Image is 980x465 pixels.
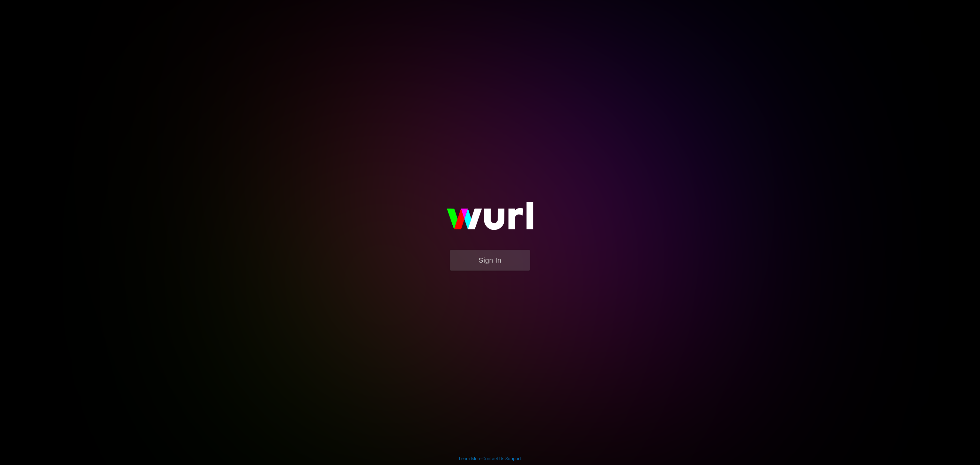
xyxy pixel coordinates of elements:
a: Contact Us [482,456,504,461]
div: | | [459,455,521,462]
img: wurl-logo-on-black-223613ac3d8ba8fe6dc639794a292ebdb59501304c7dfd60c99c58986ef67473.svg [426,188,554,250]
a: Support [505,456,521,461]
a: Learn More [459,456,481,461]
button: Sign In [450,250,530,271]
